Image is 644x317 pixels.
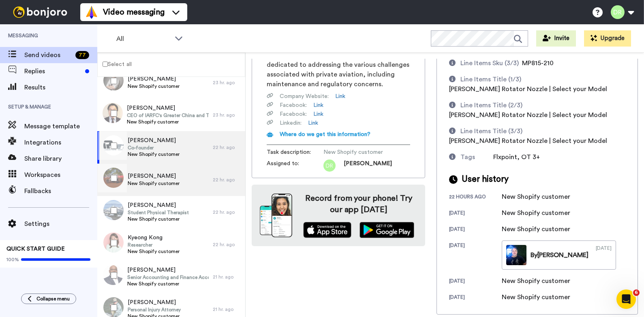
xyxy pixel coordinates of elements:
div: 22 hr. ago [213,177,241,183]
div: 23 hr. ago [213,112,241,118]
span: Facebook : [280,110,307,118]
div: 21 hr. ago [213,306,241,313]
span: MP815-210 [522,60,554,66]
span: Collapse menu [36,296,70,302]
div: [DATE] [596,245,612,265]
span: 100% [6,256,19,263]
span: [PERSON_NAME] [127,104,209,112]
div: 22 hr. ago [213,241,241,248]
div: 23 hr. ago [213,79,241,86]
span: Share library [24,154,97,164]
img: appstore [303,222,351,238]
div: Line Items Title (2/3) [460,100,522,110]
a: Link [308,119,318,127]
span: Personal Injury Attorney [128,306,181,313]
span: New Shopify customer [128,180,180,187]
span: Student Physical Therapist [128,209,189,216]
div: New Shopify customer [502,276,570,286]
span: [PERSON_NAME] [128,201,189,209]
span: CEO of IARFC's Greater China and Taiwan Chapters (retired) [127,112,209,119]
div: 22 hr. ago [213,144,241,151]
button: Upgrade [584,30,631,47]
div: 22 hours ago [449,194,502,202]
div: 21 hr. ago [213,274,241,280]
span: [PERSON_NAME] Rotator Nozzle | Select your Model [449,86,607,92]
span: QUICK START GUIDE [6,246,65,252]
span: User history [462,173,509,185]
span: Fallbacks [24,186,97,196]
div: Tags [460,152,475,162]
span: Kyeong Kong [128,234,180,242]
span: [PERSON_NAME] [344,160,392,172]
span: Company Website : [280,92,329,100]
a: Link [313,110,323,118]
div: [DATE] [449,242,502,270]
span: [PERSON_NAME] [128,75,180,83]
h4: Record from your phone! Try our app [DATE] [300,193,417,215]
span: Message template [24,121,97,131]
span: 6 [633,289,640,296]
span: New Shopify customer [127,281,209,287]
img: 0073fb6e-ac3d-4298-991d-0993f508a542-thumb.jpg [506,245,526,265]
img: vm-color.svg [85,6,98,19]
span: Workspaces [24,170,97,180]
button: Invite [536,30,576,47]
span: [PERSON_NAME] [128,136,180,145]
label: Select all [98,59,132,69]
a: Link [313,101,323,109]
span: New Shopify customer [128,151,180,157]
span: Co-founder [128,145,180,151]
span: Where do we get this information? [280,132,370,137]
div: New Shopify customer [502,224,570,234]
div: 77 [75,51,89,59]
span: Flxpoint, OT 3+ [493,154,540,160]
span: Settings [24,219,97,229]
span: Assigned to: [267,160,323,172]
span: Replies [24,66,82,76]
img: playstore [359,222,414,238]
span: [PERSON_NAME] [128,298,181,306]
span: Linkedin : [280,119,302,127]
div: [DATE] [449,278,502,286]
span: New Shopify customer [323,148,400,156]
div: [DATE] [449,294,502,302]
span: Send videos [24,50,72,60]
img: bj-logo-header-white.svg [10,6,71,18]
div: [DATE] [449,210,502,218]
span: [PERSON_NAME] Rotator Nozzle | Select your Model [449,138,607,144]
input: Select all [103,62,108,67]
span: Integrations [24,138,97,147]
button: Collapse menu [21,294,76,304]
a: Link [335,92,345,100]
span: Researcher [128,242,180,248]
div: Line Items Sku (3/3) [460,58,519,68]
div: [DATE] [449,226,502,234]
div: New Shopify customer [502,208,570,218]
a: By[PERSON_NAME][DATE] [502,240,616,270]
div: 22 hr. ago [213,209,241,215]
img: dr.png [323,160,336,172]
img: download [260,194,292,237]
iframe: Intercom live chat [616,289,636,309]
span: Facebook : [280,101,307,109]
span: [PERSON_NAME] Rotator Nozzle | Select your Model [449,112,607,118]
div: By [PERSON_NAME] [531,250,588,260]
span: Results [24,83,97,92]
span: [PERSON_NAME] [128,172,180,180]
div: New Shopify customer [502,192,570,202]
div: Line Items Title (1/3) [460,74,521,84]
span: New Shopify customer [128,216,189,222]
span: New Shopify customer [127,119,209,125]
span: New Shopify customer [128,248,180,255]
span: Video messaging [103,6,165,18]
span: New Shopify customer [128,83,180,89]
span: [PERSON_NAME] [127,266,209,274]
div: Line Items Title (3/3) [460,126,522,136]
span: Senior Accounting and Finance Account Manager [127,274,209,281]
span: Task description : [267,148,323,156]
span: All [116,34,171,44]
div: New Shopify customer [502,292,570,302]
